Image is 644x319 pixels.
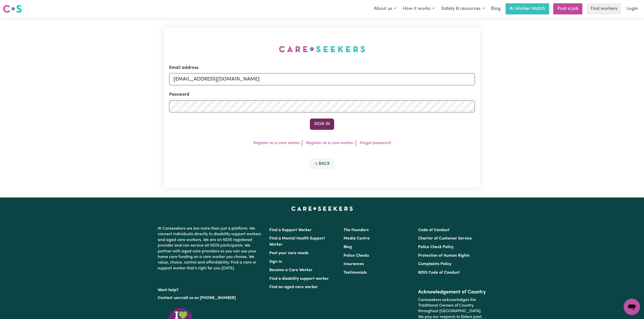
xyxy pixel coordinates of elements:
a: Blog [488,3,504,14]
button: About us [370,4,400,14]
img: Careseekers logo [3,4,22,13]
p: or [158,293,263,303]
a: Careseekers logo [3,3,22,15]
a: Post a job [553,3,582,14]
a: The Founders [344,228,369,232]
a: Find a Mental Health Support Worker [269,236,325,247]
button: Safety & resources [438,4,488,14]
a: Sign In [269,260,282,264]
a: Police Check Policy [418,245,454,249]
a: Contact us [158,296,178,300]
iframe: Button to launch messaging window [624,299,640,315]
a: Media Centre [344,236,370,241]
p: Want help? [158,285,263,293]
label: Password [169,91,189,98]
a: Become a Care Worker [269,268,313,272]
button: Back [310,158,334,169]
a: NDIS Code of Conduct [418,271,460,275]
a: Code of Conduct [418,228,450,232]
a: Careseekers home page [291,207,353,211]
button: How it works [400,4,438,14]
a: Protection of Human Rights [418,254,470,258]
p: At Careseekers we are more than just a platform. We connect individuals directly to disability su... [158,224,263,273]
input: Email address [169,73,475,85]
h2: Acknowledgement of Country [418,289,486,295]
button: Sign In [310,118,334,130]
a: call us on [PHONE_NUMBER] [182,296,236,300]
label: Email address [169,65,199,71]
a: Police Checks [344,254,369,258]
a: Post your care needs [269,251,309,255]
a: Find an aged care worker [269,285,318,289]
a: Forgot password [360,141,391,145]
a: Login [623,3,641,14]
a: Find workers [586,3,621,14]
a: Testimonials [344,271,367,275]
a: Find a disability support worker [269,277,329,281]
a: Find a Support Worker [269,228,312,232]
a: Complaints Policy [418,262,451,266]
a: Charter of Customer Service [418,236,472,241]
a: AI Worker Match [506,3,549,14]
a: Blog [344,245,352,249]
a: Register as a care seeker [253,141,300,145]
a: Insurances [344,262,364,266]
a: Register as a care worker [306,141,354,145]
